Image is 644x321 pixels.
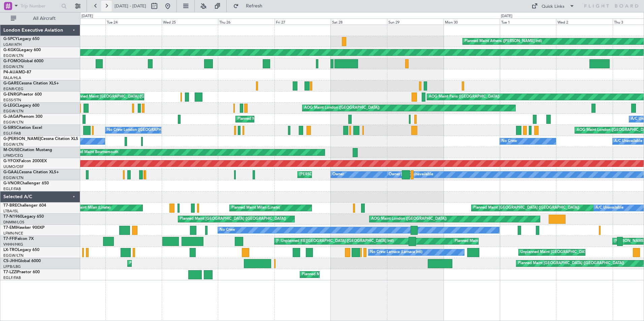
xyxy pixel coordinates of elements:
a: G-SPCYLegacy 650 [3,37,39,41]
span: CS-JHH [3,259,18,263]
div: Tue 1 [500,19,556,25]
div: [PERSON_NAME][GEOGRAPHIC_DATA] ([GEOGRAPHIC_DATA] Intl) [276,236,394,246]
a: G-GAALCessna Citation XLS+ [3,170,59,174]
input: Trip Number [21,1,59,11]
a: EGGW/LTN [3,142,24,147]
a: G-SIRSCitation Excel [3,126,42,130]
span: T7-EMI [3,226,17,230]
span: G-GAAL [3,170,19,174]
div: Unplanned Maint [GEOGRAPHIC_DATA] ([GEOGRAPHIC_DATA]) [69,92,180,102]
a: EGLF/FAB [3,275,21,280]
a: CS-JHHGlobal 6000 [3,259,41,263]
span: T7-BRE [3,204,17,208]
div: Wed 2 [556,19,612,25]
div: No Crew [502,136,517,146]
span: All Aircraft [18,16,71,21]
span: G-SPCY [3,37,18,41]
div: Planned Maint [GEOGRAPHIC_DATA] ([GEOGRAPHIC_DATA]) [518,258,624,269]
div: No Crew Larnaca (Larnaca Intl) [370,247,422,257]
div: No Crew London ([GEOGRAPHIC_DATA]) [107,125,179,135]
span: G-ENRG [3,93,19,97]
div: Planned Maint [GEOGRAPHIC_DATA] ([GEOGRAPHIC_DATA]) [302,270,408,280]
div: Owner [332,170,344,180]
div: Quick Links [542,3,565,10]
a: T7-LZZIPraetor 600 [3,270,40,274]
a: LTBA/ISL [3,209,19,214]
div: [PERSON_NAME] ([GEOGRAPHIC_DATA]) [299,170,372,180]
div: Planned Maint [GEOGRAPHIC_DATA] ([GEOGRAPHIC_DATA]) [180,214,286,224]
a: LGAV/ATH [3,42,22,47]
div: Mon 30 [444,19,500,25]
span: LX-TRO [3,248,18,252]
div: Owner [GEOGRAPHIC_DATA] ([GEOGRAPHIC_DATA]) [389,170,482,180]
div: Sat 28 [331,19,387,25]
a: LX-TROLegacy 650 [3,248,39,252]
div: Thu 26 [218,19,274,25]
a: EGSS/STN [3,98,21,103]
span: G-SIRS [3,126,16,130]
span: M-OUSE [3,148,20,152]
div: [DATE] [501,13,512,19]
div: AOG Maint London ([GEOGRAPHIC_DATA]) [304,103,380,113]
a: EGGW/LTN [3,120,24,125]
a: G-YFOXFalcon 2000EX [3,159,47,163]
span: G-VNOR [3,181,20,185]
a: G-[PERSON_NAME]Cessna Citation XLS [3,137,78,141]
a: DNMM/LOS [3,220,24,225]
span: T7-LZZI [3,270,17,274]
button: Refresh [230,1,270,11]
a: M-OUSECitation Mustang [3,148,52,152]
div: Unplanned Maint [GEOGRAPHIC_DATA] ([GEOGRAPHIC_DATA] Intl) [281,236,398,246]
div: Planned Maint [GEOGRAPHIC_DATA] ([GEOGRAPHIC_DATA]) [473,203,579,213]
div: Planned Maint [GEOGRAPHIC_DATA] ([GEOGRAPHIC_DATA]) [237,114,344,124]
a: T7-BREChallenger 604 [3,204,46,208]
div: Tue 24 [105,19,162,25]
div: [DATE] [82,13,93,19]
a: UUMO/OSF [3,164,24,169]
a: EGLF/FAB [3,186,21,191]
a: EGGW/LTN [3,64,24,69]
a: T7-FFIFalcon 7X [3,237,34,241]
button: Quick Links [528,1,578,11]
a: EGGW/LTN [3,253,24,258]
div: AOG Maint London ([GEOGRAPHIC_DATA]) [371,214,447,224]
a: LFMD/CEQ [3,153,23,158]
div: Planned Maint [GEOGRAPHIC_DATA] ([GEOGRAPHIC_DATA]) [129,258,235,269]
a: EGGW/LTN [3,109,24,114]
div: Wed 25 [162,19,218,25]
span: G-[PERSON_NAME] [3,137,41,141]
span: G-YFOX [3,159,19,163]
span: T7-FFI [3,237,15,241]
div: Planned Maint Athens ([PERSON_NAME] Intl) [464,36,542,46]
div: Planned Maint Milan (Linate) [231,203,280,213]
span: G-JAGA [3,115,19,119]
span: G-KGKG [3,48,19,52]
span: Refresh [240,4,268,8]
span: T7-N1960 [3,215,22,219]
a: G-KGKGLegacy 600 [3,48,41,52]
span: G-FOMO [3,59,21,63]
button: All Aircraft [7,13,73,24]
a: EGLF/FAB [3,131,21,136]
a: G-GARECessna Citation XLS+ [3,81,59,85]
a: G-LEGCLegacy 600 [3,104,39,108]
a: EGGW/LTN [3,53,24,58]
a: T7-N1960Legacy 650 [3,215,44,219]
div: AOG Maint Paris ([GEOGRAPHIC_DATA]) [429,92,500,102]
a: EGGW/LTN [3,175,24,180]
div: Unplanned Maint [GEOGRAPHIC_DATA] ([GEOGRAPHIC_DATA]) [520,247,631,257]
span: G-LEGC [3,104,18,108]
div: Fri 27 [275,19,331,25]
a: P4-AUAMD-87 [3,70,31,74]
div: No Crew [220,225,235,235]
a: G-JAGAPhenom 300 [3,115,42,119]
a: EGNR/CEG [3,86,24,92]
span: P4-AUA [3,70,19,74]
div: A/C Unavailable [405,170,433,180]
div: Planned Maint [GEOGRAPHIC_DATA] ([GEOGRAPHIC_DATA]) [455,236,561,246]
a: FALA/HLA [3,75,21,80]
a: G-VNORChallenger 650 [3,181,49,185]
span: [DATE] - [DATE] [115,3,146,9]
div: Planned Maint Bournemouth [69,147,118,157]
a: T7-EMIHawker 900XP [3,226,44,230]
